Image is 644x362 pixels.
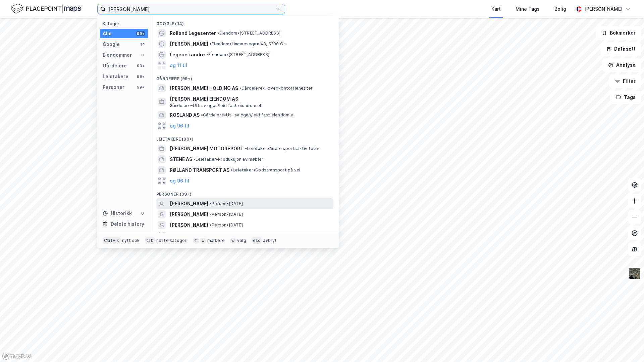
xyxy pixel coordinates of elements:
[170,177,189,185] button: og 96 til
[136,31,145,36] div: 99+
[103,51,132,59] div: Eiendommer
[170,232,189,240] button: og 96 til
[170,145,244,153] span: [PERSON_NAME] MOTORSPORT
[170,29,216,37] span: Rolland Legesenter
[103,83,124,91] div: Personer
[136,63,145,68] div: 99+
[103,30,112,38] div: Alle
[206,52,208,57] span: •
[170,51,205,59] span: Legene i andre
[151,131,339,143] div: Leietakere (99+)
[600,42,641,56] button: Datasett
[239,86,241,91] span: •
[491,5,501,13] div: Kart
[170,40,208,48] span: [PERSON_NAME]
[140,52,145,58] div: 0
[206,52,269,57] span: Eiendom • [STREET_ADDRESS]
[11,3,81,15] img: logo.f888ab2527a4732fd821a326f86c7f29.svg
[602,58,641,72] button: Analyse
[145,237,155,244] div: tab
[111,220,144,228] div: Delete history
[263,238,277,243] div: avbryt
[201,112,203,117] span: •
[231,167,233,172] span: •
[210,222,243,228] span: Person • [DATE]
[170,155,192,163] span: STENE AS
[170,221,208,229] span: [PERSON_NAME]
[210,222,212,227] span: •
[140,42,145,47] div: 14
[103,40,120,48] div: Google
[103,62,127,70] div: Gårdeiere
[170,210,208,218] span: [PERSON_NAME]
[151,186,339,198] div: Personer (99+)
[609,74,641,88] button: Filter
[103,72,128,81] div: Leietakere
[610,330,644,362] iframe: Chat Widget
[210,201,212,206] span: •
[136,74,145,79] div: 99+
[151,71,339,83] div: Gårdeiere (99+)
[106,4,277,14] input: Søk på adresse, matrikkel, gårdeiere, leietakere eller personer
[170,84,238,92] span: [PERSON_NAME] HOLDING AS
[231,167,300,173] span: Leietaker • Godstransport på vei
[239,86,313,91] span: Gårdeiere • Hovedkontortjenester
[170,103,262,108] span: Gårdeiere • Utl. av egen/leid fast eiendom el.
[210,212,243,217] span: Person • [DATE]
[194,157,196,162] span: •
[156,238,188,243] div: neste kategori
[103,21,148,26] div: Kategori
[554,5,566,13] div: Bolig
[610,91,641,104] button: Tags
[210,41,286,47] span: Eiendom • Hamnevegen 48, 5200 Os
[136,85,145,90] div: 99+
[151,16,339,28] div: Google (14)
[252,237,262,244] div: esc
[217,31,219,36] span: •
[217,31,280,36] span: Eiendom • [STREET_ADDRESS]
[103,237,121,244] div: Ctrl + k
[170,166,229,174] span: RØLLAND TRANSPORT AS
[245,146,320,151] span: Leietaker • Andre sportsaktiviteter
[245,146,247,151] span: •
[516,5,540,13] div: Mine Tags
[628,267,641,280] img: 9k=
[2,352,32,360] a: Mapbox homepage
[210,212,212,217] span: •
[596,26,641,40] button: Bokmerker
[170,111,200,119] span: ROSLAND AS
[170,61,187,69] button: og 11 til
[237,238,246,243] div: velg
[194,157,263,162] span: Leietaker • Produksjon av møbler
[210,41,212,46] span: •
[210,201,243,206] span: Person • [DATE]
[201,112,296,118] span: Gårdeiere • Utl. av egen/leid fast eiendom el.
[170,122,189,130] button: og 96 til
[103,209,132,217] div: Historikk
[207,238,225,243] div: markere
[170,200,208,208] span: [PERSON_NAME]
[610,330,644,362] div: Kontrollprogram for chat
[170,95,331,103] span: [PERSON_NAME] EIENDOM AS
[584,5,623,13] div: [PERSON_NAME]
[140,211,145,216] div: 0
[122,238,140,243] div: nytt søk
